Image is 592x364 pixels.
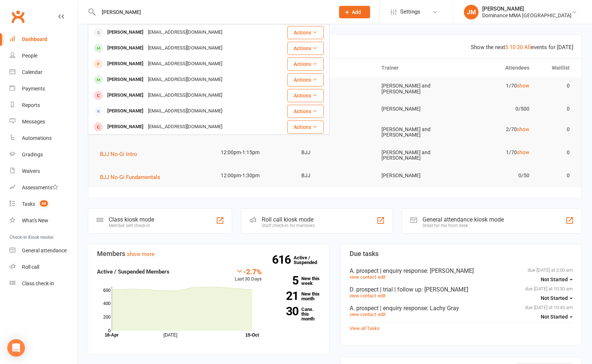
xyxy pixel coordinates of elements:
div: Messages [22,119,45,125]
div: Waivers [22,168,40,174]
div: Show the next events for [DATE] [471,43,573,52]
td: 12:00pm-1:30pm [214,167,295,184]
td: 1/70 [455,77,536,94]
button: Not Started [541,310,573,323]
div: General attendance kiosk mode [422,216,504,223]
td: S&C GYM [295,100,375,118]
a: General attendance kiosk mode [10,242,77,259]
a: view contact [350,274,376,280]
a: Messages [10,114,77,130]
a: 20 [517,44,523,51]
a: 10 [510,44,515,51]
a: 30Canx. this month [273,307,320,321]
a: 5 [505,44,508,51]
div: General attendance [22,248,67,253]
td: [PERSON_NAME] [375,100,455,118]
h3: Members [97,250,320,257]
a: show [517,126,529,132]
div: Automations [22,135,52,141]
a: Reports [10,97,77,114]
th: Location [295,59,375,77]
strong: 616 [272,254,294,265]
button: Actions [287,73,324,86]
td: 0 [536,121,576,138]
button: Add [339,6,370,18]
a: Dashboard [10,31,77,48]
div: Open Intercom Messenger [7,339,25,357]
div: Reports [22,102,40,108]
a: 5New this week [273,276,320,286]
span: Not Started [541,295,568,301]
div: Member self check-in [109,223,154,228]
td: 0 [536,167,576,184]
div: [PERSON_NAME] [105,122,146,132]
div: Payments [22,86,45,92]
button: Actions [287,26,324,39]
a: Automations [10,130,77,146]
span: 68 [40,200,48,207]
div: Gradings [22,152,43,157]
div: Last 30 Days [235,267,262,283]
button: Actions [287,105,324,118]
span: BJJ No-Gi Intro [100,151,137,157]
span: Not Started [541,276,568,282]
a: People [10,48,77,64]
strong: 5 [273,275,298,286]
input: Search... [96,7,329,17]
td: BJJ [295,121,375,138]
button: Actions [287,120,324,134]
a: edit [378,293,386,298]
a: 616Active / Suspended [294,250,326,270]
div: [PERSON_NAME] [105,90,146,101]
td: 1/70 [455,144,536,161]
a: edit [378,274,386,280]
td: 0 [536,100,576,118]
button: Not Started [541,291,573,305]
div: [PERSON_NAME] [105,43,146,53]
a: show [517,149,529,155]
span: : [PERSON_NAME] [427,267,474,274]
td: BJJ [295,77,375,94]
div: Class check-in [22,281,54,286]
div: [PERSON_NAME] [105,106,146,116]
a: view contact [350,312,376,317]
div: Roll call [22,264,39,270]
div: [PERSON_NAME] [105,74,146,85]
strong: Active / Suspended Members [97,268,170,275]
a: Calendar [10,64,77,81]
div: JM [464,5,479,19]
td: 0/500 [455,100,536,118]
button: BJJ No-Gi Fundamentals [100,173,165,182]
a: Roll call [10,259,77,275]
td: [PERSON_NAME] [375,167,455,184]
a: show more [127,251,154,257]
div: Great for the front desk [422,223,504,228]
a: 21New this month [273,291,320,301]
a: What's New [10,212,77,229]
a: View all Tasks [350,326,380,331]
td: 0 [536,77,576,94]
td: [PERSON_NAME] and [PERSON_NAME] [375,144,455,167]
button: Not Started [541,273,573,286]
button: BJJ No-Gi Intro [100,150,142,159]
td: 0 [536,144,576,161]
strong: 21 [273,290,298,301]
span: Not Started [541,314,568,320]
h3: Coming up [DATE] [96,43,573,50]
a: Assessments [10,179,77,196]
a: view contact [350,293,376,298]
a: edit [378,312,386,317]
button: Actions [287,57,324,71]
a: Class kiosk mode [10,275,77,292]
div: Tasks [22,201,35,207]
div: Roll call kiosk mode [262,216,315,223]
div: A. prospect | enquiry response [350,267,573,274]
div: Class kiosk mode [109,216,154,223]
div: Calendar [22,69,42,75]
a: Tasks 68 [10,196,77,212]
td: 2/70 [455,121,536,138]
div: [EMAIL_ADDRESS][DOMAIN_NAME] [146,90,224,101]
div: [PERSON_NAME] [105,59,146,69]
div: [EMAIL_ADDRESS][DOMAIN_NAME] [146,122,224,132]
a: show [517,83,529,89]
